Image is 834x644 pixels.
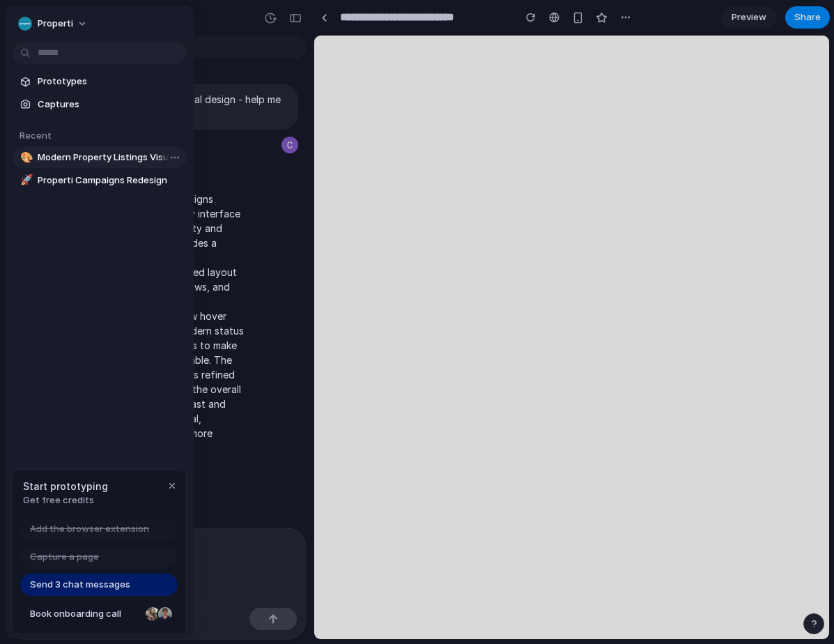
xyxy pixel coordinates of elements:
span: Modern Property Listings Visual Refresh [38,151,181,164]
span: Properti [38,17,73,31]
button: Properti [13,13,95,35]
span: Properti Campaigns Redesign [38,174,181,187]
div: Nicole Kubica [144,606,161,622]
span: Capture a page [30,550,99,564]
button: 🚀 [18,174,32,187]
a: 🚀Properti Campaigns Redesign [13,170,187,191]
button: 🎨 [18,151,32,164]
a: 🎨Modern Property Listings Visual Refresh [13,147,187,168]
span: Start prototyping [23,479,108,493]
a: Book onboarding call [20,603,178,625]
a: Prototypes [13,71,187,92]
span: Get free credits [23,493,108,507]
span: Add the browser extension [30,522,149,536]
span: Send 3 chat messages [30,578,130,592]
div: 🎨 [20,150,30,166]
div: Christian Iacullo [157,606,173,622]
a: Captures [13,94,187,115]
span: Recent [20,130,52,141]
div: 🚀 [20,172,30,188]
span: Book onboarding call [30,607,140,621]
span: Prototypes [38,75,181,89]
span: Captures [38,98,181,112]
